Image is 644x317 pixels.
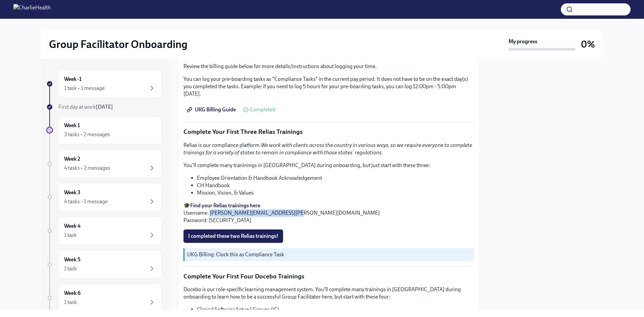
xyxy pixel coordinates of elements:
h2: Group Facilitator Onboarding [49,38,187,51]
a: First day at work[DATE] [46,103,162,111]
a: Week 61 task [46,284,162,312]
a: Week 24 tasks • 2 messages [46,150,162,178]
div: 1 task • 1 message [64,85,105,92]
h6: Week 4 [64,222,80,230]
span: UKG Billing Guide [188,106,236,113]
span: Completed [250,107,275,112]
h6: Week 1 [64,122,80,129]
div: 1 task [64,299,77,306]
p: 🎓 Username: [PERSON_NAME][EMAIL_ADDRESS][PERSON_NAME][DOMAIN_NAME] Password: [SECURITY_DATA] [183,202,474,224]
a: UKG Billing Guide [183,103,240,116]
a: Week 51 task [46,250,162,278]
strong: My progress [508,38,537,45]
p: You can log your pre-boarding tasks as "Compliance Tasks" in the current pay period. It does not ... [183,75,474,98]
strong: [DATE] [96,104,113,110]
p: Complete Your First Three Relias Trainings [183,127,474,136]
a: Week 13 tasks • 2 messages [46,116,162,144]
p: UKG Billing: Clock this as Compliance Task [187,251,471,258]
li: Employee Orientation & Handbook Acknowledgement [197,174,474,182]
h3: 0% [581,38,595,50]
p: Relias is our compliance platform. [183,142,474,156]
h6: Week -1 [64,75,82,83]
div: 4 tasks • 1 message [64,198,108,205]
h6: Week 3 [64,189,80,196]
a: Week 34 tasks • 1 message [46,183,162,211]
p: Complete Your First Four Docebo Trainings [183,272,474,281]
h6: Week 2 [64,155,80,163]
li: Mission, Vision, & Values [197,189,474,197]
a: Week -11 task • 1 message [46,70,162,98]
em: We work with clients across the country in various ways, so we require everyone to complete train... [183,142,472,156]
p: You'll complete many traninings in [GEOGRAPHIC_DATA] during onboarding, but just start with these... [183,162,474,169]
img: CharlieHealth [13,4,51,15]
a: Week 41 task [46,217,162,245]
div: 4 tasks • 2 messages [64,164,110,172]
div: 1 task [64,265,77,272]
div: 3 tasks • 2 messages [64,131,110,138]
h6: Week 5 [64,256,80,263]
li: Clinical Software Setup | Groups (IC) [197,306,474,313]
button: I completed these two Relias trainings! [183,229,283,243]
p: Docebo is our role-specific learning management system. You'll complete many trainings in [GEOGRA... [183,286,474,301]
span: I completed these two Relias trainings! [188,233,278,240]
span: First day at work [58,104,113,110]
li: CH Handbook [197,182,474,189]
p: Review the billing guide below for more details/instructions about logging your time. [183,63,474,70]
a: Find your Relias trainings here [190,202,260,209]
h6: Week 6 [64,289,80,297]
div: 1 task [64,231,77,239]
